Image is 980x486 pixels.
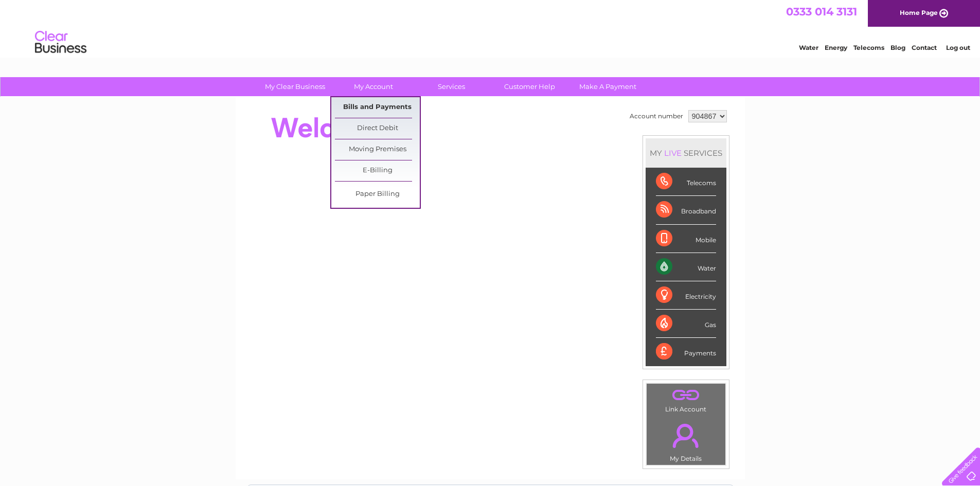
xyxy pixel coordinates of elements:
a: My Account [331,77,416,96]
td: Link Account [646,383,726,416]
a: Direct Debit [335,118,420,139]
a: 0333 014 3131 [786,5,857,18]
a: Services [409,77,494,96]
a: Moving Premises [335,139,420,160]
div: Electricity [656,281,716,310]
a: . [649,386,723,404]
a: Paper Billing [335,184,420,205]
div: Telecoms [656,168,716,196]
div: Payments [656,338,716,366]
a: Water [799,44,818,51]
div: LIVE [662,148,684,158]
a: . [649,418,723,454]
a: My Clear Business [253,77,337,96]
a: Log out [946,44,970,51]
div: Water [656,253,716,281]
td: Account number [627,107,686,125]
div: Broadband [656,196,716,224]
a: E-Billing [335,160,420,181]
a: Blog [890,44,905,51]
div: Mobile [656,225,716,253]
div: Gas [656,310,716,338]
div: MY SERVICES [646,138,726,168]
div: Clear Business is a trading name of Verastar Limited (registered in [GEOGRAPHIC_DATA] No. 3667643... [247,6,734,50]
a: Energy [825,44,847,51]
a: Customer Help [487,77,572,96]
td: My Details [646,415,726,465]
a: Telecoms [853,44,884,51]
img: logo.png [34,27,87,58]
a: Bills and Payments [335,97,420,118]
a: Contact [912,44,937,51]
a: Make A Payment [565,77,650,96]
